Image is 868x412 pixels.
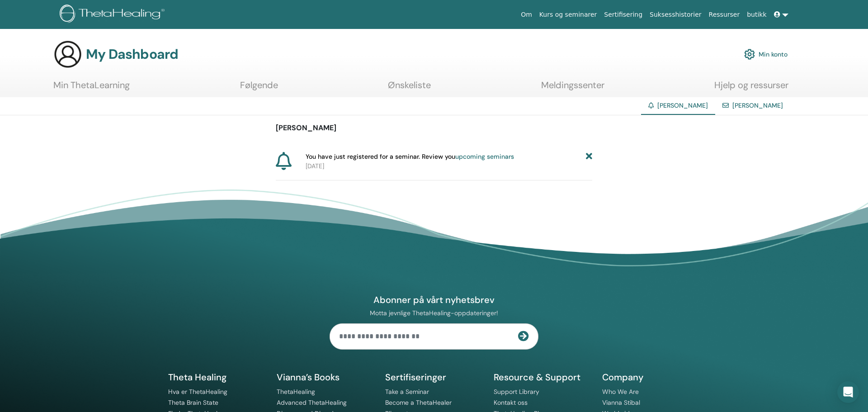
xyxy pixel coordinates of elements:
[306,152,514,161] span: You have just registered for a seminar. Review you
[732,101,783,109] a: [PERSON_NAME]
[517,6,536,23] a: Om
[60,5,168,25] img: logo.png
[385,371,483,383] h5: Sertifiseringer
[385,398,452,407] a: Become a ThetaHealer
[744,47,755,62] img: cog.svg
[536,6,600,23] a: Kurs og seminarer
[837,381,859,403] div: Open Intercom Messenger
[602,398,640,407] a: Vianna Stibal
[168,371,266,383] h5: Theta Healing
[53,40,82,69] img: generic-user-icon.jpg
[600,6,646,23] a: Sertifisering
[743,6,770,23] a: butikk
[53,80,130,97] a: Min ThetaLearning
[646,6,705,23] a: Suksesshistorier
[277,371,374,383] h5: Vianna’s Books
[330,309,538,317] p: Motta jevnlige ThetaHealing-oppdateringer!
[388,80,431,97] a: Ønskeliste
[657,101,708,109] span: [PERSON_NAME]
[541,80,604,97] a: Meldingssenter
[168,398,218,407] a: Theta Brain State
[705,6,744,23] a: Ressurser
[494,388,539,396] a: Support Library
[455,152,514,161] a: upcoming seminars
[277,388,315,396] a: ThetaHealing
[385,388,429,396] a: Take a Seminar
[744,44,788,64] a: Min konto
[276,123,592,133] p: [PERSON_NAME]
[86,46,178,62] h3: My Dashboard
[602,388,639,396] a: Who We Are
[714,80,788,97] a: Hjelp og ressurser
[494,398,528,407] a: Kontakt oss
[168,388,227,396] a: Hva er ThetaHealing
[330,294,538,306] h4: Abonner på vårt nyhetsbrev
[240,80,278,97] a: Følgende
[602,371,700,383] h5: Company
[277,398,347,407] a: Advanced ThetaHealing
[494,371,591,383] h5: Resource & Support
[306,161,592,171] p: [DATE]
